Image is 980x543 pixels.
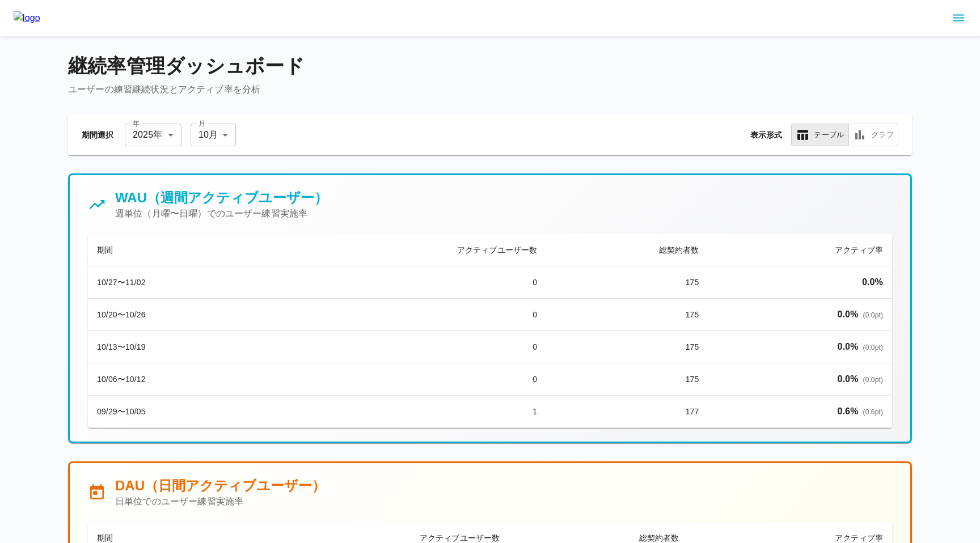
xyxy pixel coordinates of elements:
[273,396,547,428] td: 1
[750,129,783,141] p: 表示形式
[717,372,883,386] p: 前回比: 0.0%ポイント
[88,234,273,266] th: 期間
[717,405,883,418] p: 前回比: 0.6%ポイント
[198,118,205,128] label: 月
[546,363,708,396] td: 175
[68,54,912,78] h4: 継続率管理ダッシュボード
[863,311,883,319] span: ( 0.0 pt)
[115,189,328,207] h5: WAU（週間アクティブユーザー）
[717,340,883,354] p: 前回比: 0.0%ポイント
[717,275,883,289] p: 初回データ
[273,234,547,266] th: アクティブユーザー数
[88,396,273,428] td: 09/29〜10/05
[717,308,883,321] p: 前回比: 0.0%ポイント
[848,124,898,146] button: グラフ表示
[191,124,236,146] div: 10月
[273,331,547,363] td: 0
[863,408,883,416] span: ( 0.6 pt)
[273,299,547,331] td: 0
[791,124,898,146] div: 表示形式
[14,11,40,25] img: logo
[546,266,708,299] td: 175
[273,266,547,299] td: 0
[949,9,968,28] button: sidemenu
[88,299,273,331] td: 10/20〜10/26
[115,495,326,508] p: 日単位でのユーザー練習実施率
[125,124,181,146] div: 2025年
[863,376,883,384] span: ( 0.0 pt)
[863,343,883,351] span: ( 0.0 pt)
[82,129,116,141] p: 期間選択
[791,124,849,146] button: テーブル表示
[88,363,273,396] td: 10/06〜10/12
[546,234,708,266] th: 総契約者数
[546,396,708,428] td: 177
[546,331,708,363] td: 175
[133,118,140,128] label: 年
[115,207,328,220] p: 週単位（月曜〜日曜）でのユーザー練習実施率
[546,299,708,331] td: 175
[273,363,547,396] td: 0
[68,83,912,96] p: ユーザーの練習継続状況とアクティブ率を分析
[88,331,273,363] td: 10/13〜10/19
[88,266,273,299] td: 10/27〜11/02
[115,477,326,495] h5: DAU（日間アクティブユーザー）
[708,234,892,266] th: アクティブ率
